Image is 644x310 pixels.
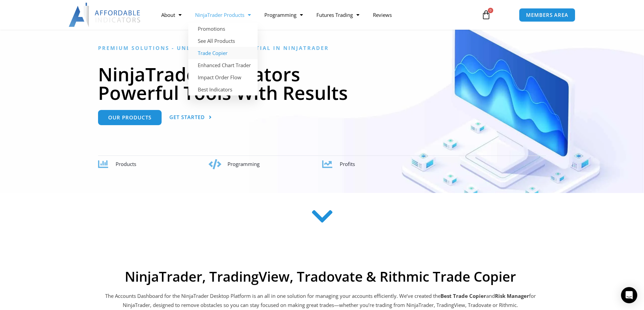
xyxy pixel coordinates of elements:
span: 0 [488,8,493,13]
a: Get Started [169,110,212,125]
a: MEMBERS AREA [519,8,575,22]
a: Best Indicators [188,83,258,95]
span: MEMBERS AREA [526,12,568,18]
a: About [154,7,188,23]
a: Futures Trading [310,7,366,23]
a: NinjaTrader Products [188,7,258,23]
h2: NinjaTrader, TradingView, Tradovate & Rithmic Trade Copier [104,269,537,285]
a: Trade Copier [188,47,258,59]
a: Programming [258,7,310,23]
a: Reviews [366,7,399,23]
img: LogoAI | Affordable Indicators – NinjaTrader [69,3,141,27]
nav: Menu [154,7,474,23]
a: 0 [471,5,501,25]
h6: Premium Solutions - Unlocking the Potential in NinjaTrader [98,45,546,51]
strong: Risk Manager [495,292,529,299]
b: Best Trade Copier [440,292,486,299]
h1: NinjaTrader Indicators Powerful Tools With Results [98,65,546,102]
ul: NinjaTrader Products [188,23,258,95]
a: Enhanced Chart Trader [188,59,258,71]
a: Impact Order Flow [188,71,258,83]
span: Our Products [108,115,151,120]
span: Programming [228,161,260,167]
a: See All Products [188,35,258,47]
span: Products [116,161,136,167]
span: Get Started [169,115,205,120]
a: Promotions [188,23,258,35]
span: Profits [340,161,355,167]
div: Open Intercom Messenger [621,287,637,303]
a: Our Products [98,110,162,125]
